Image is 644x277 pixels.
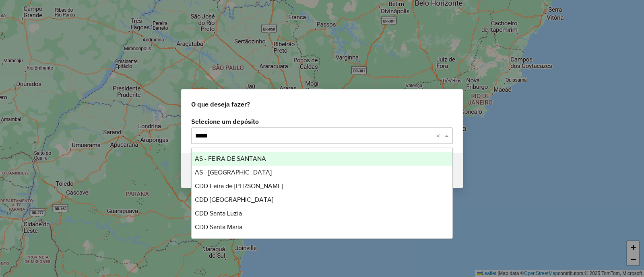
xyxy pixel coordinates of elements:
[436,131,443,140] span: Clear all
[195,155,266,162] span: AS - FEIRA DE SANTANA
[195,196,273,203] span: CDD [GEOGRAPHIC_DATA]
[195,224,242,230] span: CDD Santa Maria
[191,99,250,109] span: O que deseja fazer?
[195,183,283,189] span: CDD Feira de [PERSON_NAME]
[195,169,272,176] span: AS - [GEOGRAPHIC_DATA]
[195,210,242,217] span: CDD Santa Luzia
[191,148,453,239] ng-dropdown-panel: Options list
[191,117,453,126] label: Selecione um depósito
